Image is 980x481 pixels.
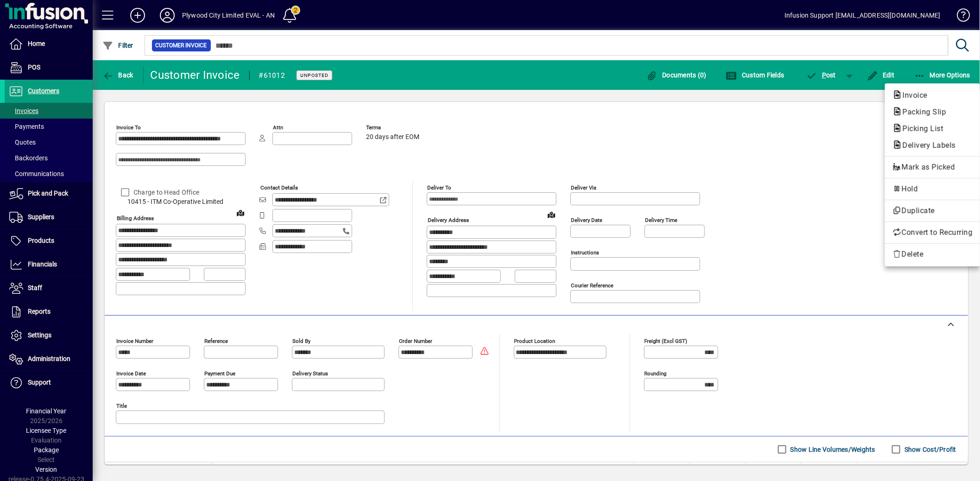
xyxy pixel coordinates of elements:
span: Mark as Picked [892,162,973,173]
span: Delivery Labels [892,141,961,150]
span: Invoice [892,91,932,100]
span: Picking List [892,124,948,133]
span: Convert to Recurring [892,227,973,238]
span: Delete [892,249,973,260]
span: Duplicate [892,205,973,216]
span: Packing Slip [892,108,951,116]
span: Hold [892,184,973,195]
